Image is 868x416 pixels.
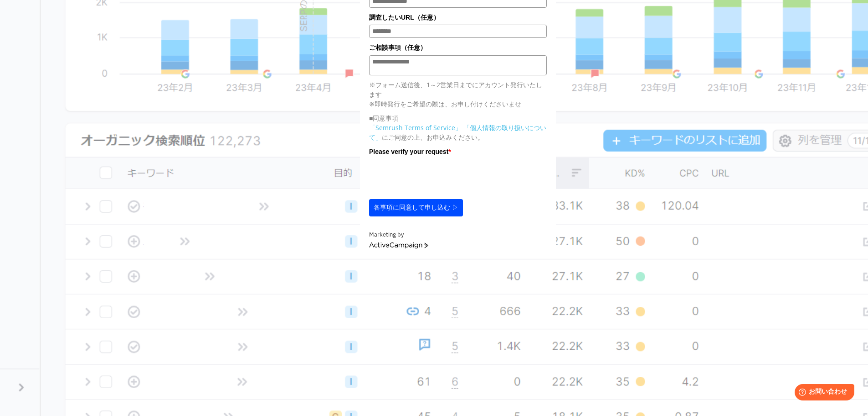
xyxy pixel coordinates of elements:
[369,80,547,109] p: ※フォーム送信後、1～2営業日までにアカウント発行いたします ※即時発行をご希望の際は、お申し付けくださいませ
[369,123,462,132] a: 「Semrush Terms of Service」
[369,230,547,240] div: Marketing by
[369,113,547,123] p: ■同意事項
[369,123,547,142] p: にご同意の上、お申込みください。
[787,380,858,406] iframe: Help widget launcher
[369,42,547,53] label: ご相談事項（任意）
[369,147,547,157] label: Please verify your request
[369,12,547,22] label: 調査したいURL（任意）
[369,159,508,195] iframe: reCAPTCHA
[369,199,463,216] button: 各事項に同意して申し込む ▷
[369,123,546,142] a: 「個人情報の取り扱いについて」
